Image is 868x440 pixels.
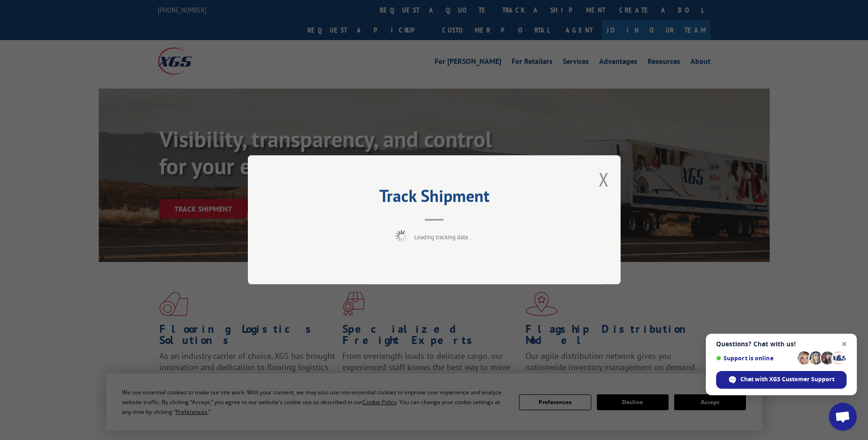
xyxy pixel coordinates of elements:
[716,340,847,348] span: Questions? Chat with us!
[396,231,407,242] img: xgs-loading
[839,338,850,350] span: Close chat
[414,234,473,241] span: Loading tracking data...
[716,371,847,389] div: Chat with XGS Customer Support
[294,189,574,207] h2: Track Shipment
[716,355,794,362] span: Support is online
[740,375,834,384] span: Chat with XGS Customer Support
[829,403,857,431] div: Open chat
[599,167,609,192] button: Close modal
